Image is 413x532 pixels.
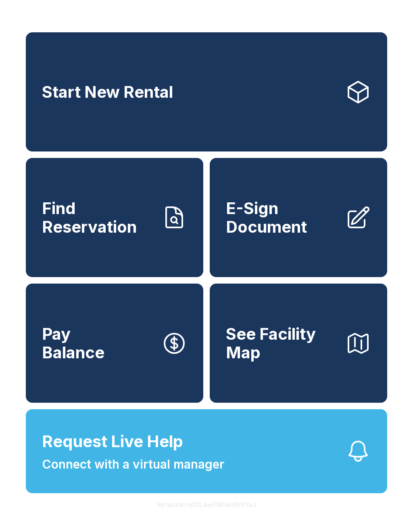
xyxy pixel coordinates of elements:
[26,409,387,493] button: Request Live HelpConnect with a virtual manager
[226,199,339,236] span: E-Sign Document
[42,199,155,236] span: Find Reservation
[42,455,224,473] span: Connect with a virtual manager
[210,284,387,403] button: See Facility Map
[210,158,387,277] a: E-Sign Document
[42,325,104,362] span: Pay Balance
[26,158,203,277] a: Find Reservation
[42,83,173,101] span: Start New Rental
[26,284,203,403] button: PayBalance
[42,429,183,454] span: Request Live Help
[26,32,387,151] a: Start New Rental
[226,325,339,362] span: See Facility Map
[150,493,263,516] button: VersionkrrefDLawElMlwz8nfSsJ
